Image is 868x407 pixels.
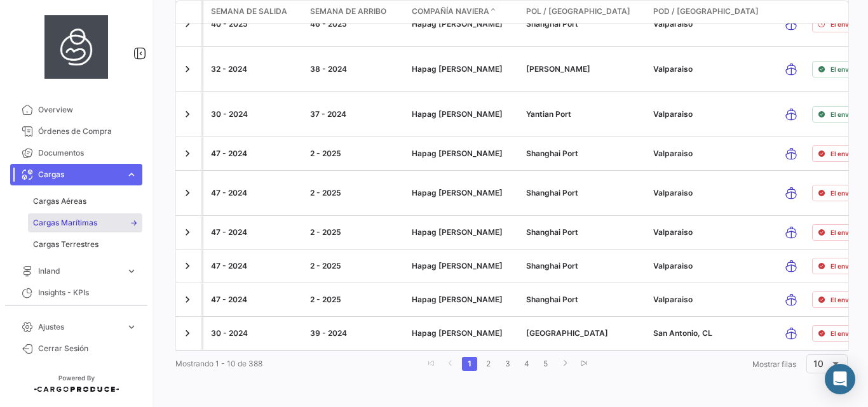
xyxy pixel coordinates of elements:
span: Ajustes [38,321,121,333]
a: go to last page [576,357,592,371]
span: Insights - KPIs [38,287,137,298]
div: Shanghai Port [526,227,643,238]
div: Valparaiso [653,148,770,159]
div: 30 - 2024 [211,328,300,339]
span: Hapag Lloyd [412,188,503,197]
span: Compañía naviera [412,6,489,17]
div: Shanghai Port [526,294,643,305]
span: Cargas Marítimas [33,217,97,229]
a: go to next page [557,357,573,371]
span: Semana de Salida [211,6,287,17]
span: Mostrar filas [752,359,796,369]
div: Shanghai Port [526,260,643,272]
span: Hapag Lloyd [412,227,503,237]
div: Valparaiso [653,187,770,199]
span: Hapag Lloyd [412,295,503,304]
div: [GEOGRAPHIC_DATA] [526,328,643,339]
a: 5 [538,357,553,371]
a: Expand/Collapse Row [181,226,194,239]
datatable-header-cell: Compañía naviera [407,1,521,23]
div: 2 - 2025 [310,187,402,199]
a: Expand/Collapse Row [181,327,194,340]
datatable-header-cell: Semana de Arribo [305,1,407,23]
a: Expand/Collapse Row [181,147,194,160]
a: go to previous page [443,357,458,371]
div: 46 - 2025 [310,18,402,30]
datatable-header-cell: Semana de Salida [203,1,305,23]
span: Documentos [38,147,137,159]
div: Valparaiso [653,63,770,75]
li: page 1 [460,353,479,375]
span: Inland [38,265,121,277]
span: Cargas Terrestres [33,239,98,250]
li: page 3 [498,353,517,375]
div: 30 - 2024 [211,109,300,120]
datatable-header-cell: Modo de Transporte [775,1,807,23]
li: page 2 [479,353,498,375]
a: Expand/Collapse Row [181,187,194,199]
div: 47 - 2024 [211,187,300,199]
span: expand_more [126,169,137,180]
span: Mostrando 1 - 10 de 388 [175,359,262,368]
div: 2 - 2025 [310,294,402,305]
span: expand_more [126,265,137,277]
div: 2 - 2025 [310,148,402,159]
div: 2 - 2025 [310,260,402,272]
span: Hapag Lloyd [412,328,503,338]
div: 47 - 2024 [211,148,300,159]
a: 2 [481,357,496,371]
div: 47 - 2024 [211,227,300,238]
div: Valparaiso [653,109,770,120]
span: Hapag Lloyd [412,64,503,74]
div: 38 - 2024 [310,63,402,75]
a: Expand/Collapse Row [181,63,194,76]
div: 39 - 2024 [310,328,402,339]
datatable-header-cell: POD / Puerto Destino [648,1,775,23]
a: Insights - KPIs [10,282,142,304]
li: page 5 [536,353,555,375]
a: 3 [500,357,515,371]
a: go to first page [424,357,439,371]
div: 40 - 2025 [211,18,300,30]
a: Expand/Collapse Row [181,18,194,30]
div: 2 - 2025 [310,227,402,238]
a: Documentos [10,142,142,164]
div: Shanghai Port [526,18,643,30]
img: 5e1923a9-8f74-4146-bdc2-c1b9f1d9e75c.png [44,15,108,79]
span: POL / [GEOGRAPHIC_DATA] [526,6,630,17]
a: Órdenes de Compra [10,121,142,142]
a: Expand/Collapse Row [181,293,194,306]
span: Overview [38,104,137,116]
div: 47 - 2024 [211,294,300,305]
a: 4 [519,357,534,371]
span: Órdenes de Compra [38,126,137,137]
span: Hapag Lloyd [412,261,503,270]
a: 1 [462,357,477,371]
datatable-header-cell: POL / Puerto Origen [521,1,648,23]
div: Shanghai Port [526,187,643,199]
li: page 4 [517,353,536,375]
span: POD / [GEOGRAPHIC_DATA] [653,6,759,17]
div: 47 - 2024 [211,260,300,272]
div: Valparaiso [653,260,770,272]
a: Cargas Terrestres [28,235,142,254]
span: Cargas [38,169,121,180]
div: Yantian Port [526,109,643,120]
div: San Antonio, CL [653,328,770,339]
a: Expand/Collapse Row [181,108,194,121]
div: Valparaiso [653,227,770,238]
span: Cargas Aéreas [33,196,86,207]
div: Valparaiso [653,18,770,30]
span: Hapag Lloyd [412,149,503,158]
a: Cargas Aéreas [28,192,142,211]
div: Valparaiso [653,294,770,305]
a: Expand/Collapse Row [181,260,194,272]
span: 10 [813,358,824,369]
div: Abrir Intercom Messenger [825,364,855,394]
span: expand_more [126,321,137,333]
a: Overview [10,99,142,121]
div: 37 - 2024 [310,109,402,120]
span: Cerrar Sesión [38,343,137,354]
div: Shanghai Port [526,148,643,159]
div: 32 - 2024 [211,63,300,75]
